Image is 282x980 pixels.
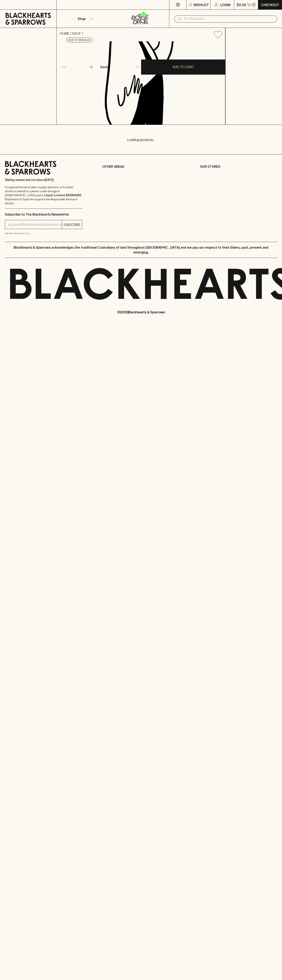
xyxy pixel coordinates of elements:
[63,222,80,227] p: SUBSCRIBE
[173,65,194,69] p: ADD TO CART
[78,16,86,21] p: Shop
[57,2,60,7] p: ⠀
[44,194,81,197] strong: Liquor License #32064953
[184,16,274,22] input: Try "Pinot noir"
[212,29,224,40] button: Add to wishlist
[60,32,69,35] a: HOME
[8,221,62,228] input: e.g. jane@blackheartsandsparrows.com.au
[99,63,141,71] div: Each
[62,220,82,229] button: SUBSCRIBE
[8,245,274,255] p: Blackhearts & Sparrows acknowledges the traditional Custodians of land throughout [GEOGRAPHIC_DAT...
[66,38,93,42] button: Add to wishlist
[100,65,108,69] p: Each
[253,4,255,6] p: 0
[5,231,82,235] p: We will never spam you
[4,137,278,142] p: Loading products...
[102,164,180,169] p: OTHER AREAS
[5,185,82,205] p: It is against the law to sell or supply alcohol to, or to obtain alcohol on behalf of a person un...
[194,2,209,7] p: Wishlist
[237,2,246,7] p: $0.00
[5,212,82,217] p: Subscribe to The Blackhearts Newsletter
[220,2,230,7] p: Login
[5,178,82,182] p: Sibling owned and run since [DATE]
[72,32,81,35] a: SHOP
[57,41,225,125] img: Indigo Mandarin Bergamot & Lemon Myrtle Soda 330ml
[200,164,277,169] p: OUR STORES
[141,59,225,75] button: ADD TO CART
[261,2,279,7] p: Checkout
[57,10,113,28] button: Shop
